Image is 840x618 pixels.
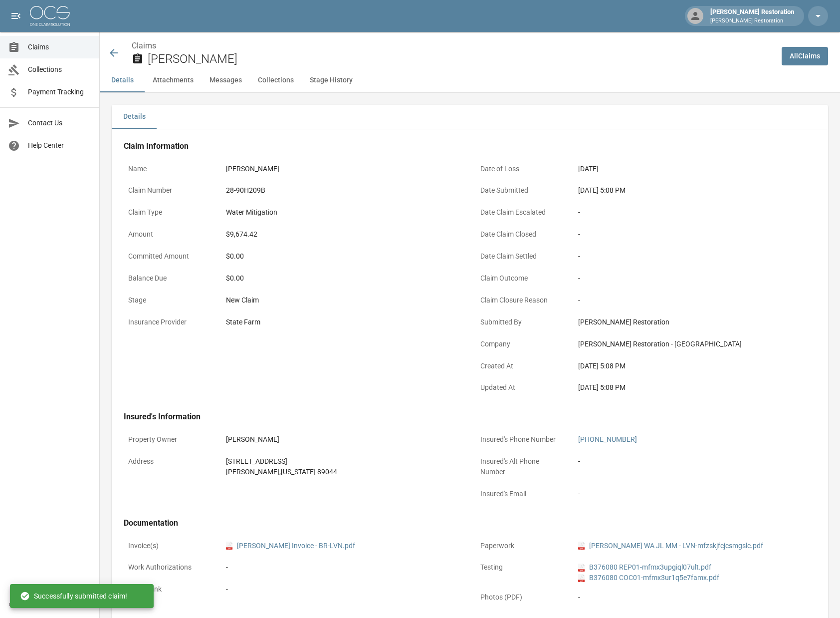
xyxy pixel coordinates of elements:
a: pdf[PERSON_NAME] WA JL MM - LVN-mfzskjfcjcsmgslc.pdf [578,541,763,551]
div: Successfully submitted claim! [20,587,127,605]
div: $9,674.42 [226,229,257,240]
h4: Documentation [124,518,816,528]
h4: Insured's Information [124,412,816,422]
div: [STREET_ADDRESS] [226,456,337,467]
div: [DATE] [578,164,599,174]
button: Attachments [145,68,202,92]
div: [PERSON_NAME] [226,164,279,174]
button: Details [100,68,145,92]
a: pdfB376080 COC01-mfmx3ur1q5e7famx.pdf [578,573,719,583]
div: anchor tabs [100,68,840,92]
div: [DATE] 5:08 PM [578,382,812,393]
div: - [226,584,228,595]
div: Water Mitigation [226,207,277,218]
p: Claim Number [124,181,213,200]
button: Collections [250,68,302,92]
h2: [PERSON_NAME] [148,52,774,66]
span: Claims [28,42,91,52]
a: Claims [132,41,156,50]
button: open drawer [6,6,26,26]
h4: Claim Information [124,141,816,151]
nav: breadcrumb [132,40,774,52]
p: Photos (PDF) [476,588,566,607]
div: [DATE] 5:08 PM [578,185,812,196]
p: Date of Loss [476,159,566,179]
p: Work Authorizations [124,558,213,577]
p: Testing [476,558,566,577]
p: Committed Amount [124,247,213,266]
div: $0.00 [226,251,459,262]
a: pdf[PERSON_NAME] Invoice - BR-LVN.pdf [226,541,355,551]
p: Stage [124,291,213,310]
div: - [578,207,812,218]
div: [PERSON_NAME] Restoration - [GEOGRAPHIC_DATA] [578,339,812,349]
span: Help Center [28,140,91,151]
p: Balance Due [124,269,213,288]
span: Payment Tracking [28,87,91,97]
div: - [578,592,812,603]
div: New Claim [226,295,459,306]
span: Collections [28,64,91,75]
a: [PHONE_NUMBER] [578,435,637,443]
a: pdfB376080 REP01-mfmx3upgiql07ult.pdf [578,562,711,573]
div: [PERSON_NAME] Restoration [578,317,812,327]
a: AllClaims [782,47,828,65]
div: - [578,295,812,306]
div: - [578,251,812,262]
p: Updated At [476,378,566,397]
p: Claim Closure Reason [476,291,566,310]
p: Date Claim Settled [476,247,566,266]
p: Date Claim Closed [476,225,566,244]
div: $0.00 [226,273,459,284]
p: Amount [124,225,213,244]
div: [PERSON_NAME] , [US_STATE] 89044 [226,467,337,477]
button: Details [112,105,157,129]
p: Insurance Provider [124,312,213,332]
p: Company [476,334,566,354]
p: Paperwork [476,536,566,556]
p: Property Owner [124,430,213,449]
div: © 2025 One Claim Solution [9,600,90,610]
div: - [578,273,812,284]
img: ocs-logo-white-transparent.png [30,6,70,26]
div: State Farm [226,317,260,327]
div: - [226,562,459,573]
div: [PERSON_NAME] [226,434,279,445]
button: Stage History [302,68,361,92]
button: Messages [202,68,250,92]
div: [DATE] 5:08 PM [578,361,812,371]
div: [PERSON_NAME] Restoration [706,7,798,25]
p: Address [124,452,213,471]
p: Invoice(s) [124,536,213,556]
div: details tabs [112,105,828,129]
p: Date Submitted [476,181,566,200]
p: Name [124,159,213,179]
p: Created At [476,356,566,376]
div: - [578,229,812,240]
span: Contact Us [28,118,91,128]
p: Insured's Email [476,484,566,504]
p: Photo Link [124,580,213,599]
p: Claim Type [124,203,213,222]
div: 28-90H209B [226,185,265,196]
div: - [578,456,580,467]
p: Submitted By [476,312,566,332]
p: Claim Outcome [476,269,566,288]
div: - [578,489,580,499]
p: Insured's Alt Phone Number [476,452,566,482]
p: Insured's Phone Number [476,430,566,449]
p: [PERSON_NAME] Restoration [710,17,794,25]
p: Date Claim Escalated [476,203,566,222]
